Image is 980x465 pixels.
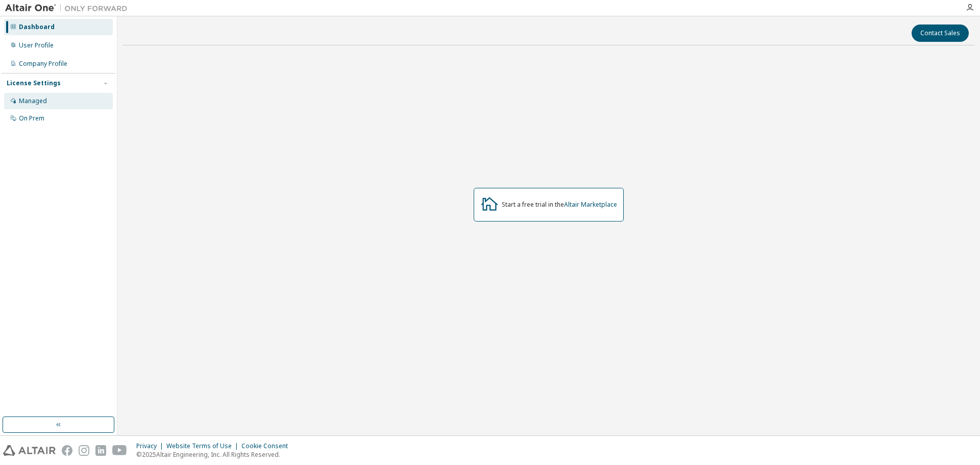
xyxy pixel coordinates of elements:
div: Website Terms of Use [166,442,241,450]
div: User Profile [19,41,54,50]
div: License Settings [7,79,61,87]
div: Privacy [136,442,166,450]
img: instagram.svg [79,445,89,456]
div: Managed [19,97,47,105]
div: Start a free trial in the [502,201,617,209]
p: © 2025 Altair Engineering, Inc. All Rights Reserved. [136,450,294,459]
div: Cookie Consent [241,442,294,450]
div: On Prem [19,114,44,123]
img: youtube.svg [112,445,127,456]
img: facebook.svg [62,445,72,456]
button: Contact Sales [912,25,969,42]
div: Dashboard [19,23,55,31]
img: altair_logo.svg [3,445,56,456]
img: linkedin.svg [95,445,106,456]
a: Altair Marketplace [564,200,617,209]
div: Company Profile [19,60,67,68]
img: Altair One [5,3,133,13]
